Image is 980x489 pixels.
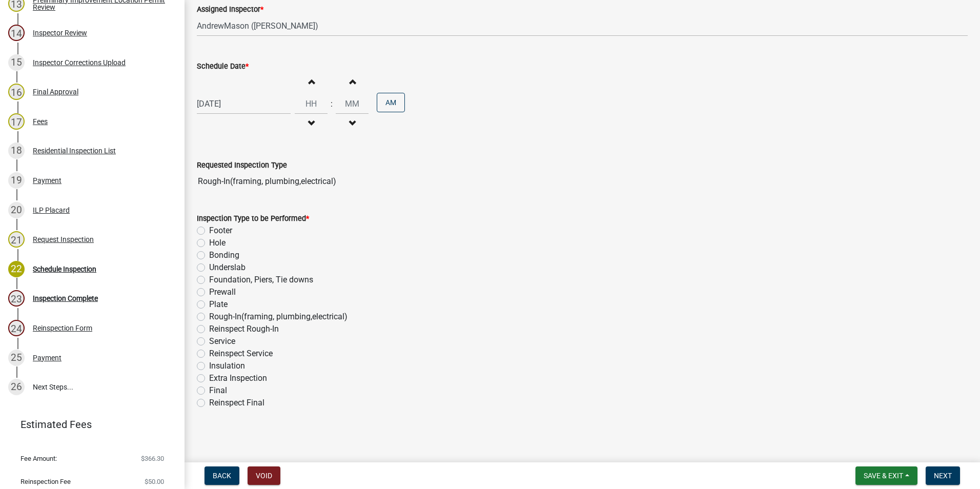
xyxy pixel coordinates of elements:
[209,360,245,372] label: Insulation
[209,237,226,249] label: Hole
[8,113,25,130] div: 17
[209,286,236,298] label: Prewall
[209,261,246,274] label: Underslab
[8,414,168,435] a: Estimated Fees
[8,379,25,395] div: 26
[197,63,249,70] label: Schedule Date
[33,59,126,66] div: Inspector Corrections Upload
[8,350,25,366] div: 25
[33,147,116,154] div: Residential Inspection List
[209,397,264,409] label: Reinspect Final
[21,455,57,462] span: Fee Amount:
[8,261,25,277] div: 22
[209,372,267,384] label: Extra Inspection
[197,93,291,114] input: mm/dd/yyyy
[8,231,25,248] div: 21
[145,478,164,485] span: $50.00
[248,466,280,485] button: Void
[8,142,25,159] div: 18
[209,311,348,323] label: Rough-In(framing, plumbing,electrical)
[141,455,164,462] span: $366.30
[8,320,25,336] div: 24
[209,335,235,348] label: Service
[197,215,309,222] label: Inspection Type to be Performed
[33,295,98,302] div: Inspection Complete
[8,172,25,189] div: 19
[295,93,328,114] input: Hours
[33,266,96,273] div: Schedule Inspection
[209,225,232,237] label: Footer
[33,118,48,125] div: Fees
[377,93,405,112] button: AM
[209,249,239,261] label: Bonding
[205,466,239,485] button: Back
[21,478,71,485] span: Reinspection Fee
[8,202,25,218] div: 20
[33,207,70,214] div: ILP Placard
[33,88,78,95] div: Final Approval
[213,472,231,480] span: Back
[8,54,25,71] div: 15
[33,29,87,36] div: Inspector Review
[328,98,336,110] div: :
[197,162,287,169] label: Requested Inspection Type
[209,323,279,335] label: Reinspect Rough-In
[8,84,25,100] div: 16
[934,472,952,480] span: Next
[209,384,227,397] label: Final
[209,274,313,286] label: Foundation, Piers, Tie downs
[33,354,62,361] div: Payment
[209,348,273,360] label: Reinspect Service
[926,466,960,485] button: Next
[336,93,369,114] input: Minutes
[8,290,25,307] div: 23
[855,466,917,485] button: Save & Exit
[33,236,94,243] div: Request Inspection
[197,6,263,13] label: Assigned Inspector
[209,298,228,311] label: Plate
[33,324,92,332] div: Reinspection Form
[8,25,25,41] div: 14
[864,472,903,480] span: Save & Exit
[33,177,62,184] div: Payment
